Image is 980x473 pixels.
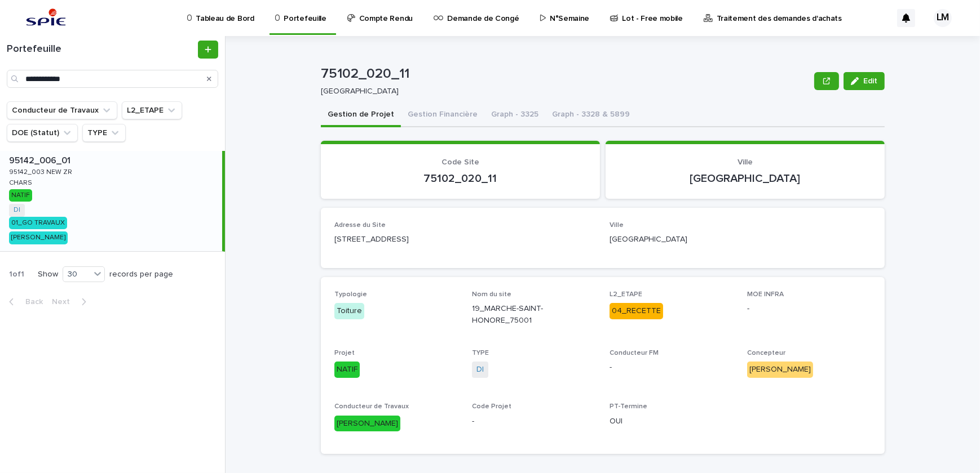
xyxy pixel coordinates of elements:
[14,206,20,214] a: DI
[7,101,117,119] button: Conducteur de Travaux
[334,172,586,185] p: 75102_020_11
[7,124,78,142] button: DOE (Statut)
[38,270,58,279] p: Show
[334,222,386,229] span: Adresse du Site
[334,362,360,378] div: NATIF
[321,66,810,82] p: 75102_020_11
[9,177,34,187] p: CHARS
[545,104,637,127] button: Graph - 3328 & 5899
[472,403,511,410] span: Code Projet
[63,269,90,280] div: 30
[619,172,871,185] p: [GEOGRAPHIC_DATA]
[610,303,663,319] div: 04_RECETTE
[747,362,813,378] div: [PERSON_NAME]
[9,153,73,166] p: 95142_006_01
[484,104,545,127] button: Graph - 3325
[19,298,43,306] span: Back
[476,364,484,376] a: DI
[334,303,364,319] div: Toiture
[7,43,196,56] h1: Portefeuille
[610,403,647,410] span: PT-Termine
[334,234,596,246] p: [STREET_ADDRESS]
[321,104,401,127] button: Gestion de Projet
[334,403,409,410] span: Conducteur de Travaux
[9,231,68,244] div: [PERSON_NAME]
[610,291,642,298] span: L2_ETAPE
[9,166,74,176] p: 95142_003 NEW ZR
[122,101,182,119] button: L2_ETAPE
[47,297,95,307] button: Next
[472,303,596,327] p: 19_MARCHE-SAINT-HONORE_75001
[934,9,952,27] div: LM
[844,72,885,90] button: Edit
[472,291,511,298] span: Nom du site
[610,416,734,427] p: OUI
[334,291,367,298] span: Typologie
[52,298,77,306] span: Next
[747,303,871,315] p: -
[747,291,784,298] span: MOE INFRA
[442,158,479,166] span: Code Site
[9,189,32,202] div: NATIF
[610,362,734,373] p: -
[401,104,484,127] button: Gestion Financière
[334,416,400,432] div: [PERSON_NAME]
[472,416,596,427] p: -
[472,350,489,356] span: TYPE
[321,87,805,96] p: [GEOGRAPHIC_DATA]
[610,222,624,229] span: Ville
[9,217,67,229] div: 01_GO TRAVAUX
[23,7,69,29] img: svstPd6MQfCT1uX1QGkG
[334,350,355,356] span: Projet
[610,234,871,246] p: [GEOGRAPHIC_DATA]
[738,158,753,166] span: Ville
[109,270,173,279] p: records per page
[7,70,218,88] input: Search
[747,350,785,356] span: Concepteur
[863,77,877,85] span: Edit
[82,124,126,142] button: TYPE
[610,350,659,356] span: Conducteur FM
